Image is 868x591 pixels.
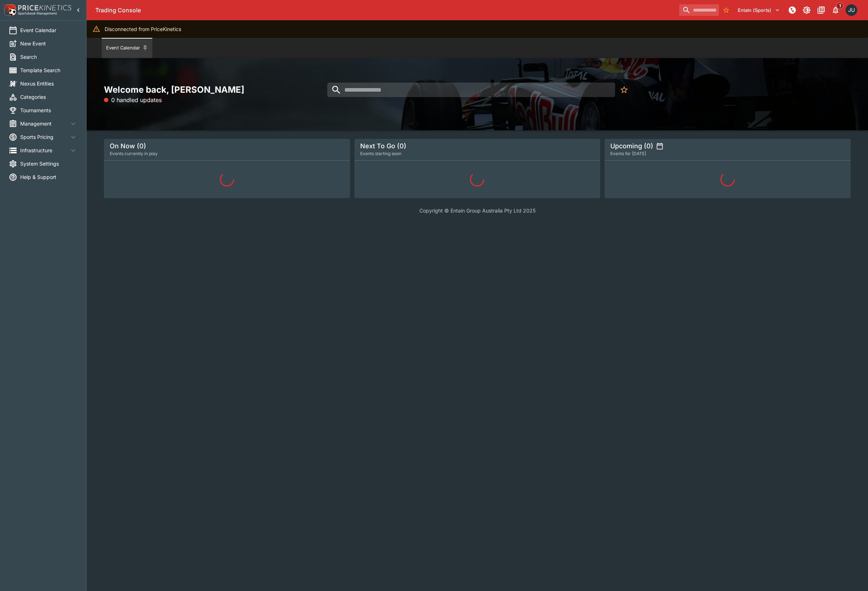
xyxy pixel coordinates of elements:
[20,93,78,101] span: Categories
[829,4,842,17] button: Notifications
[2,3,17,17] img: PriceKinetics Logo
[110,150,158,157] span: Events currently in play
[20,40,78,47] span: New Event
[104,96,162,104] p: 0 handled updates
[105,22,181,36] div: Disconnected from PriceKinetics
[846,4,857,16] div: Justin.Walsh
[18,5,71,10] img: PriceKinetics
[20,133,69,141] span: Sports Pricing
[87,207,868,214] p: Copyright © Entain Group Australia Pty Ltd 2025
[360,150,401,157] span: Events starting soon
[20,173,78,181] span: Help & Support
[20,120,69,127] span: Management
[20,106,78,114] span: Tournaments
[360,142,406,150] h5: Next To Go (0)
[733,4,784,16] button: Select Tenant
[786,4,799,17] button: NOT Connected to PK
[20,66,78,74] span: Template Search
[843,2,859,18] button: Justin.Walsh
[617,83,631,97] button: No Bookmarks
[610,150,646,157] span: Events for [DATE]
[656,143,663,150] button: settings
[20,146,69,154] span: Infrastructure
[836,2,844,9] span: 1
[18,12,57,15] img: Sportsbook Management
[720,4,732,16] button: No Bookmarks
[102,38,152,58] button: Event Calendar
[679,4,719,16] input: search
[610,142,653,150] h5: Upcoming (0)
[815,4,828,17] button: Documentation
[327,83,615,97] input: search
[110,142,146,150] h5: On Now (0)
[20,80,78,87] span: Nexus Entities
[95,6,676,14] div: Trading Console
[20,53,78,61] span: Search
[104,84,350,95] h2: Welcome back, [PERSON_NAME]
[20,26,78,34] span: Event Calendar
[800,4,813,17] button: Toggle light/dark mode
[20,160,78,167] span: System Settings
